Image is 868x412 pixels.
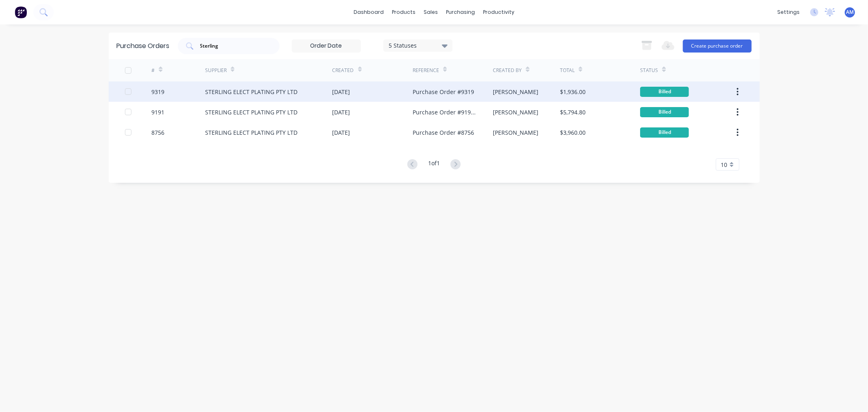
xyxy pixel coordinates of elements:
div: Supplier [205,67,227,74]
div: 5 Statuses [389,41,447,50]
div: Billed [640,107,689,117]
div: $1,936.00 [560,88,586,96]
div: purchasing [442,6,479,18]
button: Create purchase order [683,39,752,53]
img: Factory [15,6,27,18]
input: Order Date [292,40,361,52]
div: # [151,67,155,74]
div: STERLING ELECT PLATING PTY LTD [205,128,297,137]
div: [PERSON_NAME] [493,128,538,137]
div: products [388,6,420,18]
div: [PERSON_NAME] [493,108,538,116]
div: productivity [479,6,518,18]
div: Created [332,67,354,74]
div: 1 of 1 [428,159,440,171]
div: Created By [493,67,522,74]
a: dashboard [350,6,388,18]
span: AM [846,9,854,16]
div: $5,794.80 [560,108,586,116]
div: 9191 [151,108,164,116]
div: [DATE] [332,108,350,116]
div: Status [640,67,658,74]
input: Search purchase orders... [199,42,267,50]
div: STERLING ELECT PLATING PTY LTD [205,88,297,96]
div: settings [773,6,804,18]
div: [DATE] [332,128,350,137]
div: [DATE] [332,88,350,96]
div: Reference [413,67,439,74]
div: Purchase Order #9191 - STERLING ELECT PLATING PTY LTD [413,108,477,116]
div: [PERSON_NAME] [493,88,538,96]
div: Billed [640,87,689,97]
div: Total [560,67,575,74]
div: Purchase Order #9319 [413,88,474,96]
div: sales [420,6,442,18]
div: STERLING ELECT PLATING PTY LTD [205,108,297,116]
div: 8756 [151,128,164,137]
span: 10 [721,160,728,169]
div: Purchase Order #8756 [413,128,474,137]
div: 9319 [151,88,164,96]
div: Purchase Orders [117,41,170,51]
div: Billed [640,127,689,138]
div: $3,960.00 [560,128,586,137]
